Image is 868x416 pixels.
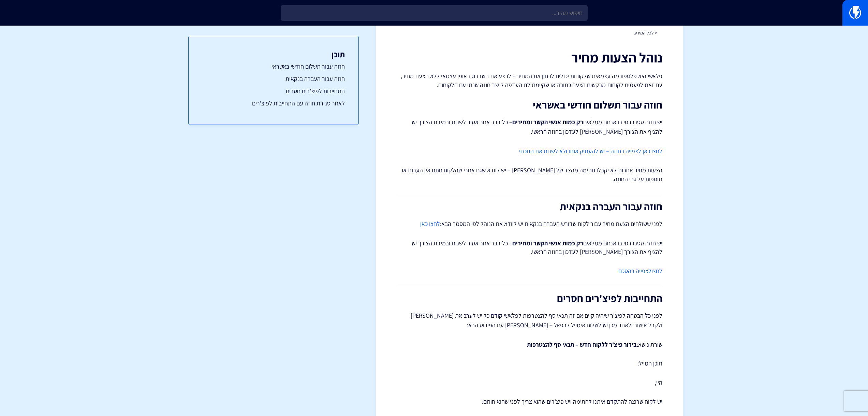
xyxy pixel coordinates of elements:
h2: התחייבות לפיצ'רים חסרים [396,293,662,304]
a: לחצו כאן [420,220,440,228]
p: יש לקוח שרוצה להתקדם איתנו לחתימה ויש פיצ'רים שהוא צריך לפני שהוא חותם: [396,397,662,406]
p: תוכן המייל: [396,359,662,368]
h1: נוהל הצעות מחיר [396,50,662,65]
a: התחייבות לפיצ'רים חסרים [202,87,345,96]
p: יש חוזה סטנדרטי בו אנחנו ממלאים – כל דבר אחר אסור לשנות ובמידת הצורך יש להציף את הצורך [PERSON_NA... [396,117,662,137]
p: יש חוזה סטנדרטי בו אנחנו ממלאים – כל דבר אחר אסור לשנות ובמידת הצורך יש להציף את הצורך [PERSON_NA... [396,239,662,256]
p: לפני כל הבטחה לפיצ'ר שיהיה קיים אם זה תנאי סף להצטרפות לפלאשי קודם כל יש לערב את [PERSON_NAME] ול... [396,311,662,330]
a: לחצו כאן לצפייה בחוזה – יש להעתיק אותו ולא לשנות את הנוכחי [519,147,662,155]
strong: בירור פיצ'ר ללקוח חדש – תנאי סף להצטרפות [527,341,637,348]
strong: רק כמות אנשי הקשר ומחירים [512,118,583,126]
a: לחצו [651,267,662,275]
p: הצעות מחיר אחרות לא יקבלו חתימה מהצד של [PERSON_NAME] – יש לוודא שגם אחרי שהלקוח חתם אין הערות או... [396,166,662,183]
a: חוזה עבור העברה בנקאית [202,74,345,83]
p: לפני ששולחים הצעת מחיר עבור לקוח שדורש העברה בנקאית יש לוודא את הנוהל לפי המסמך הבא: [396,219,662,229]
h3: תוכן [202,50,345,59]
p: פלאשי היא פלטפורמה עצמאית שלקוחות יכולים לבחון את המחיר + לבצע את השדרוג באופן עצמאי ללא הצעת מחי... [396,72,662,89]
a: לאחר סגירת חוזה עם התחייבות לפיצ'רים [202,99,345,108]
a: חוזה עבור תשלום חודשי באשראי [202,62,345,71]
a: ל [648,267,651,275]
a: צפייה בהסכם [618,267,648,275]
p: שורת נושא: [396,340,662,349]
input: חיפוש מהיר... [281,5,588,21]
a: < לכל המידע [634,30,657,36]
h2: חוזה עבור העברה בנקאית [396,201,662,212]
h2: חוזה עבור תשלום חודשי באשראי [396,99,662,111]
strong: רק כמות אנשי הקשר ומחירים [512,239,583,247]
p: היי, [396,378,662,387]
